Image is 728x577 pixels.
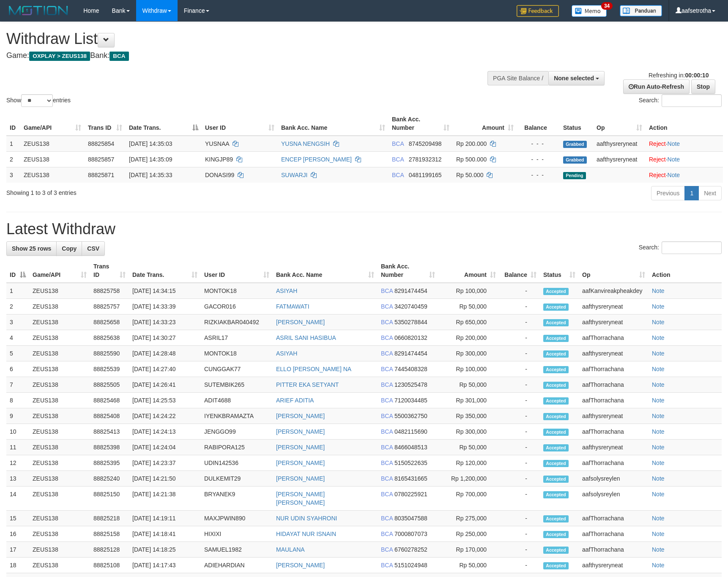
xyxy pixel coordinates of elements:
[499,377,540,393] td: -
[579,346,649,361] td: aafthysreryneat
[409,156,442,163] span: Copy 2781932312 to clipboard
[6,361,29,377] td: 6
[201,299,273,314] td: GACOR016
[381,287,393,294] span: BCA
[579,361,649,377] td: aafThorrachana
[543,429,569,436] span: Accepted
[520,139,556,148] div: - - -
[392,172,404,178] span: BCA
[652,334,665,341] a: Note
[29,330,90,346] td: ZEUS138
[646,167,723,183] td: ·
[90,299,129,314] td: 88825757
[381,444,393,451] span: BCA
[205,172,234,178] span: DONASI99
[394,334,427,341] span: Copy 0660820132 to clipboard
[201,471,273,487] td: DULKEMIT29
[579,330,649,346] td: aafThorrachana
[579,424,649,440] td: aafThorrachana
[499,408,540,424] td: -
[90,511,129,526] td: 88825218
[652,303,665,310] a: Note
[90,408,129,424] td: 88825408
[129,156,172,163] span: [DATE] 14:35:09
[129,140,172,147] span: [DATE] 14:35:03
[579,377,649,393] td: aafThorrachana
[438,283,499,299] td: Rp 100,000
[281,172,307,178] a: SUWARJI
[543,460,569,467] span: Accepted
[201,487,273,511] td: BRYANEK9
[20,112,85,136] th: Game/API: activate to sort column ascending
[381,428,393,435] span: BCA
[129,511,201,526] td: [DATE] 14:19:11
[649,172,666,178] a: Reject
[652,459,665,466] a: Note
[6,471,29,487] td: 13
[438,424,499,440] td: Rp 300,000
[88,140,114,147] span: 88825854
[201,314,273,330] td: RIZKIAKBAR040492
[276,475,325,482] a: [PERSON_NAME]
[276,287,297,294] a: ASIYAH
[456,172,484,178] span: Rp 50.000
[90,424,129,440] td: 88825413
[646,136,723,152] td: ·
[276,491,325,506] a: [PERSON_NAME] [PERSON_NAME]
[276,381,339,388] a: PITTER EKA SETYANT
[29,52,90,61] span: OXPLAY > ZEUS138
[6,94,71,107] label: Show entries
[579,408,649,424] td: aafthysreryneat
[29,393,90,408] td: ZEUS138
[90,471,129,487] td: 88825240
[620,5,662,16] img: panduan.png
[378,259,438,283] th: Bank Acc. Number: activate to sort column ascending
[646,151,723,167] td: ·
[438,361,499,377] td: Rp 100,000
[129,314,201,330] td: [DATE] 14:33:23
[276,531,336,537] a: HIDAYAT NUR ISNAIN
[698,186,722,200] a: Next
[62,245,77,252] span: Copy
[129,299,201,314] td: [DATE] 14:33:39
[29,471,90,487] td: ZEUS138
[668,156,680,163] a: Note
[543,335,569,342] span: Accepted
[389,112,453,136] th: Bank Acc. Number: activate to sort column ascending
[438,314,499,330] td: Rp 650,000
[276,303,309,310] a: FATMAWATI
[668,140,680,147] a: Note
[394,491,427,498] span: Copy 0780225921 to clipboard
[6,455,29,471] td: 12
[409,140,442,147] span: Copy 8745209498 to clipboard
[205,140,229,147] span: YUSNAA
[499,487,540,511] td: -
[90,487,129,511] td: 88825150
[201,424,273,440] td: JENGGO99
[381,459,393,466] span: BCA
[499,424,540,440] td: -
[639,94,722,107] label: Search:
[543,288,569,295] span: Accepted
[520,155,556,164] div: - - -
[129,377,201,393] td: [DATE] 14:26:41
[438,408,499,424] td: Rp 350,000
[29,440,90,455] td: ZEUS138
[90,440,129,455] td: 88825398
[685,72,709,79] strong: 00:00:10
[453,112,517,136] th: Amount: activate to sort column ascending
[563,172,586,179] span: Pending
[201,283,273,299] td: MONTOK18
[623,79,690,94] a: Run Auto-Refresh
[6,221,722,238] h1: Latest Withdraw
[548,71,605,85] button: None selected
[438,299,499,314] td: Rp 50,000
[90,377,129,393] td: 88825505
[456,140,487,147] span: Rp 200.000
[649,140,666,147] a: Reject
[499,511,540,526] td: -
[499,455,540,471] td: -
[394,381,427,388] span: Copy 1230525478 to clipboard
[6,393,29,408] td: 8
[394,319,427,325] span: Copy 5350278844 to clipboard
